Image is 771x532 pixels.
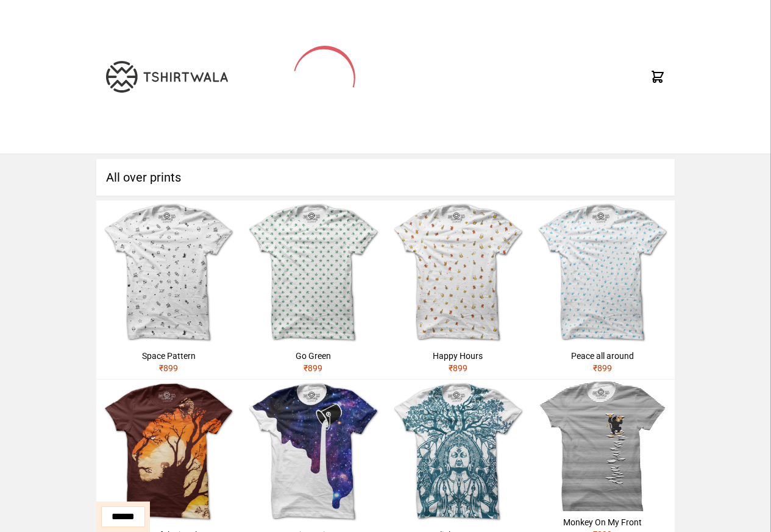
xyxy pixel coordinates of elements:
div: Peace all around [535,350,670,362]
a: Go Green₹899 [241,200,385,379]
span: ₹ 899 [449,363,467,373]
img: galaxy.jpg [241,380,385,524]
img: TW-LOGO-400-104.png [106,61,228,93]
img: buddha1.jpg [386,380,530,524]
span: ₹ 899 [159,363,178,373]
img: hidden-tiger.jpg [96,380,241,524]
h1: All over prints [96,159,675,196]
img: peace-1.jpg [530,200,675,345]
img: beer.jpg [386,200,530,345]
div: Monkey On My Front [535,516,670,528]
div: Go Green [246,350,380,362]
a: Peace all around₹899 [530,200,675,379]
div: Happy Hours [391,350,525,362]
img: weed.jpg [241,200,385,345]
img: space.jpg [96,200,241,345]
span: ₹ 899 [304,363,322,373]
a: Space Pattern₹899 [96,200,241,379]
div: Space Pattern [101,350,236,362]
a: Happy Hours₹899 [386,200,530,379]
img: monkey-climbing.jpg [530,380,675,511]
span: ₹ 899 [593,363,612,373]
